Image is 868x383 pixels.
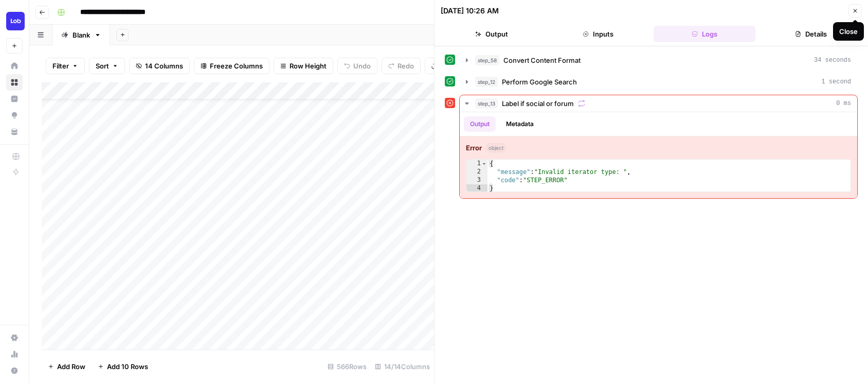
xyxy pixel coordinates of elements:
[475,77,498,87] span: step_12
[441,26,543,42] button: Output
[210,61,263,71] span: Freeze Columns
[460,95,857,112] button: 0 ms
[353,61,371,71] span: Undo
[481,160,487,168] span: Toggle code folding, rows 1 through 4
[6,74,23,91] a: Browse
[464,116,496,132] button: Output
[6,58,23,74] a: Home
[42,358,92,375] button: Add Row
[460,112,857,198] div: 0 ms
[73,30,90,40] div: Blank
[107,361,148,372] span: Add 10 Rows
[466,184,487,193] div: 4
[759,26,862,42] button: Details
[397,61,414,71] span: Redo
[6,107,23,124] a: Opportunities
[814,56,851,65] span: 34 seconds
[500,116,540,132] button: Metadata
[371,358,434,375] div: 14/14 Columns
[486,143,506,152] span: object
[6,362,23,379] button: Help + Support
[460,52,857,68] button: 34 seconds
[145,61,183,71] span: 14 Columns
[6,124,23,140] a: Your Data
[654,26,756,42] button: Logs
[466,160,487,168] div: 1
[836,99,851,108] span: 0 ms
[547,26,649,42] button: Inputs
[46,58,85,74] button: Filter
[6,8,23,34] button: Workspace: Lob
[441,6,499,16] div: [DATE] 10:26 AM
[821,77,851,86] span: 1 second
[382,58,421,74] button: Redo
[6,12,25,30] img: Lob Logo
[290,61,327,71] span: Row Height
[52,25,110,45] a: Blank
[89,58,125,74] button: Sort
[460,74,857,90] button: 1 second
[92,358,154,375] button: Add 10 Rows
[502,98,574,109] span: Label if social or forum
[466,176,487,184] div: 3
[52,61,69,71] span: Filter
[6,329,23,346] a: Settings
[194,58,269,74] button: Freeze Columns
[129,58,190,74] button: 14 Columns
[6,91,23,107] a: Insights
[57,361,85,372] span: Add Row
[274,58,333,74] button: Row Height
[502,77,577,87] span: Perform Google Search
[839,26,858,37] div: Close
[503,55,581,65] span: Convert Content Format
[475,98,498,109] span: step_13
[475,55,499,65] span: step_58
[337,58,377,74] button: Undo
[466,143,482,153] strong: Error
[96,61,109,71] span: Sort
[6,346,23,362] a: Usage
[323,358,371,375] div: 566 Rows
[466,168,487,176] div: 2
